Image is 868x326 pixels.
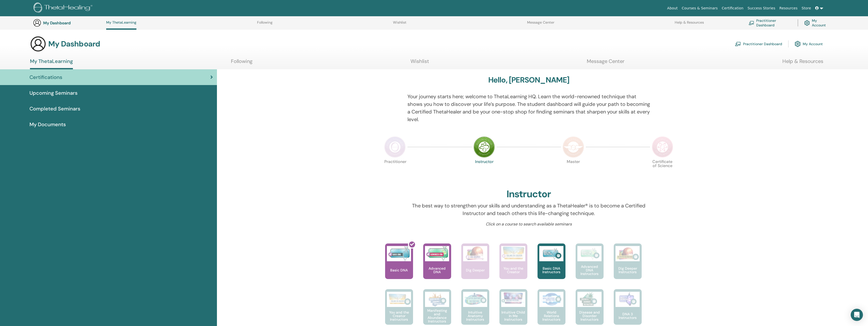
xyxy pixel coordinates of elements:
[384,160,406,181] p: Practitioner
[527,20,554,28] a: Message Center
[461,243,489,289] a: Dig Deeper Dig Deeper
[385,311,413,321] p: You and the Creator Instructors
[411,58,429,68] a: Wishlist
[499,243,527,289] a: You and the Creator You and the Creator
[577,292,602,307] img: Disease and Disorder Instructors
[795,38,823,50] a: My Account
[231,58,252,68] a: Following
[407,93,650,123] p: Your journey starts here; welcome to ThetaLearning HQ. Learn the world-renowned technique that sh...
[387,292,411,307] img: You and the Creator Instructors
[538,243,565,289] a: Basic DNA Instructors Basic DNA Instructors
[563,136,584,158] img: Master
[474,160,495,181] p: Instructor
[563,160,584,181] p: Master
[539,246,563,261] img: Basic DNA Instructors
[614,312,642,319] p: DNA 3 Instructors
[538,311,565,321] p: World Relations Instructors
[746,4,777,13] a: Success Stories
[538,267,565,274] p: Basic DNA Instructors
[30,58,73,69] a: My ThetaLearning
[499,267,527,274] p: You and the Creator
[652,160,673,181] p: Certificate of Science
[464,268,487,272] p: Dig Deeper
[463,292,487,307] img: Intuitive Anatomy Instructors
[680,4,720,13] a: Courses & Seminars
[539,292,563,307] img: World Relations Instructors
[423,267,451,274] p: Advanced DNA
[29,105,80,112] span: Completed Seminars
[749,17,792,28] a: Practitioner Dashboard
[804,17,830,28] a: My Account
[507,188,551,200] h2: Instructor
[777,4,800,13] a: Resources
[34,3,94,14] img: logo.png
[43,21,94,25] h3: My Dashboard
[576,265,604,275] p: Advanced DNA Instructors
[384,136,406,158] img: Practitioner
[29,89,77,97] span: Upcoming Seminars
[800,4,813,13] a: Store
[577,246,602,261] img: Advanced DNA Instructors
[425,292,449,307] img: Manifesting and Abundance Instructors
[795,40,801,48] img: cog.svg
[851,309,863,321] div: Open Intercom Messenger
[735,38,782,50] a: Practitioner Dashboard
[407,202,650,217] p: The best way to strengthen your skills and understanding as a ThetaHealer® is to become a Certifi...
[614,267,642,274] p: Dig Deeper Instructors
[616,246,640,261] img: Dig Deeper Instructors
[652,136,673,158] img: Certificate of Science
[735,42,741,46] img: chalkboard-teacher.svg
[499,311,527,321] p: Intuitive Child In Me Instructors
[576,243,604,289] a: Advanced DNA Instructors Advanced DNA Instructors
[48,39,100,48] h3: My Dashboard
[675,20,704,28] a: Help & Resources
[29,73,62,81] span: Certifications
[393,20,406,28] a: Wishlist
[387,246,411,261] img: Basic DNA
[425,246,449,261] img: Advanced DNA
[614,243,642,289] a: Dig Deeper Instructors Dig Deeper Instructors
[782,58,823,68] a: Help & Resources
[257,20,273,28] a: Following
[463,246,487,261] img: Dig Deeper
[616,292,640,307] img: DNA 3 Instructors
[501,292,525,304] img: Intuitive Child In Me Instructors
[587,58,624,68] a: Message Center
[385,243,413,289] a: Basic DNA Basic DNA
[576,311,604,321] p: Disease and Disorder Instructors
[407,221,650,227] p: Click on a course to search available seminars
[423,309,451,323] p: Manifesting and Abundance Instructors
[461,311,489,321] p: Intuitive Anatomy Instructors
[804,19,810,27] img: cog.svg
[474,136,495,158] img: Instructor
[106,20,136,30] a: My ThetaLearning
[33,19,41,27] img: generic-user-icon.jpg
[30,36,46,52] img: generic-user-icon.jpg
[423,243,451,289] a: Advanced DNA Advanced DNA
[749,21,754,25] img: chalkboard-teacher.svg
[29,121,66,128] span: My Documents
[501,246,525,260] img: You and the Creator
[665,4,680,13] a: About
[488,75,570,85] h3: Hello, [PERSON_NAME]
[720,4,745,13] a: Certification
